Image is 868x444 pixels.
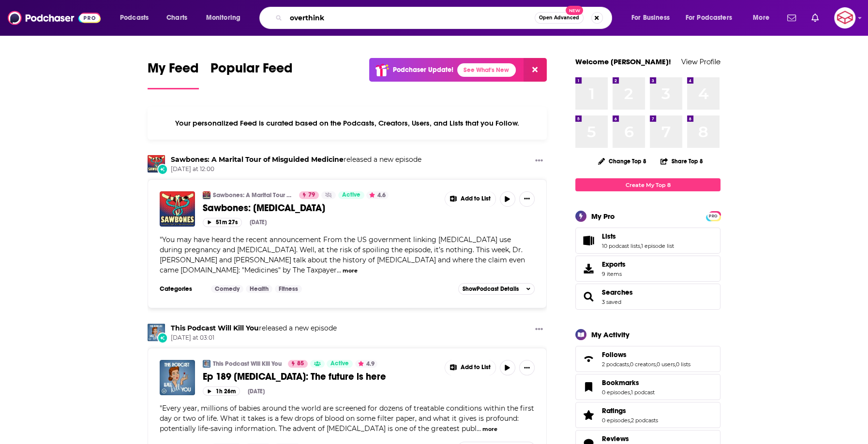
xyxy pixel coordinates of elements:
button: more [343,267,358,275]
button: Open AdvancedNew [535,12,584,24]
span: PRO [707,213,719,220]
a: Show notifications dropdown [808,10,823,26]
span: For Business [631,11,670,25]
img: Ep 189 Newborn screening: The future is here [160,360,195,395]
a: This Podcast Will Kill You [213,360,282,368]
a: Ep 189 [MEDICAL_DATA]: The future is here [203,371,438,383]
a: Fitness [275,285,302,293]
a: Searches [579,290,598,303]
span: , [629,361,630,368]
div: Your personalized Feed is curated based on the Podcasts, Creators, Users, and Lists that you Follow. [148,107,547,140]
a: PRO [707,212,719,219]
span: Popular Feed [210,60,293,82]
a: 1 episode list [641,243,674,249]
a: Welcome [PERSON_NAME]! [575,57,671,66]
a: Sawbones: A Marital Tour of Misguided Medicine [148,155,165,172]
span: ... [337,266,341,274]
a: 0 episodes [602,417,630,424]
a: Sawbones: A Marital Tour of Misguided Medicine [203,191,210,199]
span: [DATE] at 12:00 [171,165,421,173]
a: This Podcast Will Kill You [171,324,259,332]
a: My Feed [148,60,199,89]
input: Search podcasts, credits, & more... [286,10,535,26]
span: Lists [575,228,720,254]
span: Podcasts [120,11,149,25]
a: Ratings [579,408,598,422]
span: You may have heard the recent announcement From the US government linking [MEDICAL_DATA] use duri... [160,235,525,274]
a: Active [327,360,353,368]
span: Bookmarks [575,374,720,400]
img: User Profile [834,7,855,29]
button: Show profile menu [834,7,855,29]
a: Show notifications dropdown [783,10,800,26]
img: This Podcast Will Kill You [203,360,210,368]
img: Podchaser - Follow, Share and Rate Podcasts [8,9,101,27]
button: 4.6 [366,191,389,199]
a: Comedy [211,285,243,293]
a: Lists [579,234,598,247]
img: Sawbones: Tylenol [160,191,195,227]
div: My Activity [591,330,629,339]
span: Exports [602,260,626,269]
a: Sawbones: A Marital Tour of Misguided Medicine [171,155,344,164]
div: [DATE] [250,219,267,226]
h3: released a new episode [171,324,337,333]
span: Every year, millions of babies around the world are screened for dozens of treatable conditions w... [160,404,534,433]
a: Sawbones: [MEDICAL_DATA] [203,202,438,214]
span: " [160,235,525,274]
button: Show More Button [519,191,535,207]
div: New Episode [157,332,168,343]
a: See What's New [457,63,516,77]
button: Change Top 8 [592,155,652,167]
span: New [566,6,583,15]
span: ... [477,424,481,433]
span: Searches [575,284,720,310]
div: Search podcasts, credits, & more... [269,7,621,29]
a: Reviews [602,434,658,443]
a: 85 [288,360,308,368]
span: Ratings [602,406,626,415]
h3: Categories [160,285,203,293]
span: [DATE] at 03:01 [171,334,337,342]
a: Searches [602,288,633,297]
a: 0 creators [630,361,656,368]
span: Add to List [461,364,491,371]
span: Sawbones: [MEDICAL_DATA] [203,202,325,214]
button: Show More Button [531,155,547,167]
span: 85 [297,359,304,369]
span: " [160,404,534,433]
a: Health [246,285,272,293]
span: Add to List [461,195,491,202]
span: Active [330,359,349,369]
a: View Profile [681,57,720,66]
img: This Podcast Will Kill You [148,324,165,341]
a: 2 podcasts [602,361,629,368]
button: 51m 27s [203,218,242,227]
a: Charts [160,10,193,26]
a: 10 podcast lists [602,243,640,249]
div: New Episode [157,164,168,174]
button: open menu [625,10,682,26]
button: open menu [113,10,161,26]
div: My Pro [591,212,615,221]
span: , [630,389,631,396]
a: 0 episodes [602,389,630,396]
button: open menu [679,10,746,26]
span: Reviews [602,434,629,443]
span: For Podcasters [686,11,732,25]
span: Follows [602,350,627,359]
a: 0 lists [676,361,690,368]
span: Follows [575,346,720,372]
button: open menu [746,10,781,26]
button: 4.9 [355,360,377,368]
a: 3 saved [602,299,621,305]
button: open menu [199,10,253,26]
a: Lists [602,232,674,241]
